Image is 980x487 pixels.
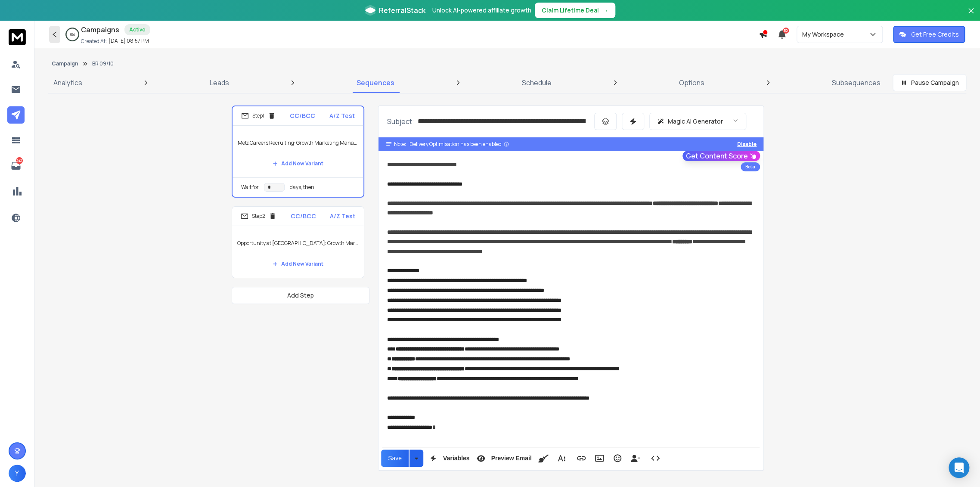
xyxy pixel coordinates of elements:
[92,60,114,67] p: BR 09/10
[205,72,234,93] a: Leads
[832,78,881,88] p: Subsequences
[241,112,276,120] div: Step 1
[290,112,315,120] p: CC/BCC
[394,141,406,148] span: Note:
[238,131,358,155] p: MetaCareers Recruiting: Growth Marketing Manager LATAM – Join Meta’s Innovative Team
[517,72,557,93] a: Schedule
[351,72,400,93] a: Sequences
[627,450,644,467] button: Insert Unsubscribe Link
[649,113,746,130] button: Magic AI Generator
[668,117,723,126] p: Magic AI Generator
[210,78,229,88] p: Leads
[609,450,626,467] button: Emoticons
[266,255,330,273] button: Add New Variant
[237,231,359,255] p: Opportunity at [GEOGRAPHIC_DATA]: Growth Marketing Manager LATAM
[7,157,25,174] a: 242
[535,450,552,467] button: Clean HTML
[591,450,608,467] button: Insert Image (Ctrl+P)
[48,72,87,93] a: Analytics
[911,30,959,39] p: Get Free Credits
[535,3,615,18] button: Claim Lifetime Deal→
[602,6,608,15] span: →
[16,157,23,164] p: 242
[441,455,471,462] span: Variables
[802,30,847,39] p: My Workspace
[674,72,710,93] a: Options
[553,450,570,467] button: More Text
[387,116,414,127] p: Subject:
[266,155,330,172] button: Add New Variant
[893,26,965,43] button: Get Free Credits
[409,141,509,148] div: Delivery Optimisation has been enabled
[290,184,314,191] p: days, then
[379,5,425,16] span: ReferralStack
[241,184,259,191] p: Wait for
[81,25,119,35] h1: Campaigns
[522,78,552,88] p: Schedule
[432,6,531,15] p: Unlock AI-powered affiliate growth
[783,28,789,34] span: 50
[232,206,364,278] li: Step2CC/BCCA/Z TestOpportunity at [GEOGRAPHIC_DATA]: Growth Marketing Manager LATAMAdd New Variant
[647,450,664,467] button: Code View
[425,450,471,467] button: Variables
[9,465,26,482] button: Y
[109,37,149,44] p: [DATE] 08:57 PM
[232,105,364,198] li: Step1CC/BCCA/Z TestMetaCareers Recruiting: Growth Marketing Manager LATAM – Join Meta’s Innovativ...
[52,60,78,67] button: Campaign
[573,450,589,467] button: Insert Link (Ctrl+K)
[737,141,757,148] button: Disable
[53,78,82,88] p: Analytics
[232,287,369,304] button: Add Step
[741,162,760,171] div: Beta
[291,212,316,220] p: CC/BCC
[81,38,107,45] p: Created At:
[381,450,409,467] button: Save
[70,32,75,37] p: 0 %
[473,450,533,467] button: Preview Email
[489,455,533,462] span: Preview Email
[682,151,760,161] button: Get Content Score
[357,78,394,88] p: Sequences
[241,212,276,220] div: Step 2
[893,74,966,91] button: Pause Campaign
[949,457,969,478] div: Open Intercom Messenger
[827,72,886,93] a: Subsequences
[679,78,704,88] p: Options
[330,212,355,220] p: A/Z Test
[965,5,977,26] button: Close banner
[124,24,150,35] div: Active
[329,112,355,120] p: A/Z Test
